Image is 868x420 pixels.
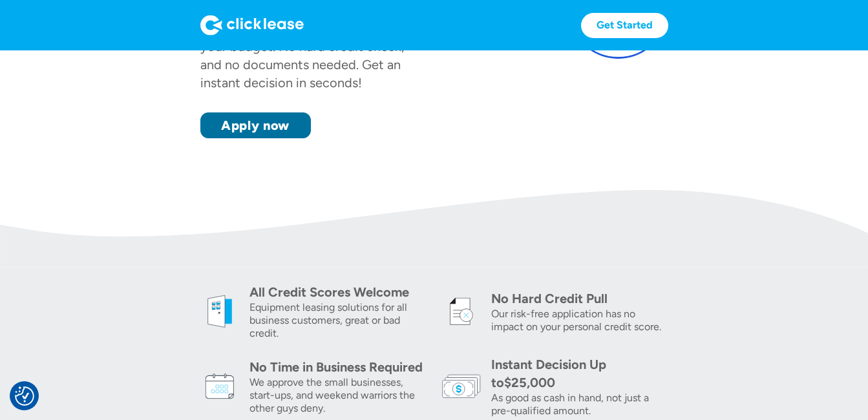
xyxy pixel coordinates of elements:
img: money icon [442,367,481,406]
a: Apply now [200,112,311,138]
img: calendar icon [200,367,239,406]
img: welcome icon [200,292,239,331]
button: Consent Preferences [15,386,34,406]
img: Logo [200,15,304,36]
div: No Hard Credit Pull [491,289,668,308]
a: Get Started [581,13,668,38]
div: As good as cash in hand, not just a pre-qualified amount. [491,392,668,417]
div: Equipment leasing solutions for all business customers, great or bad credit. [249,301,427,340]
div: Instant Decision Up to [491,357,606,390]
img: credit icon [442,292,481,331]
div: No Time in Business Required [249,358,427,376]
div: $25,000 [504,375,555,390]
div: We approve the small businesses, start-ups, and weekend warriors the other guys deny. [249,376,427,415]
div: All Credit Scores Welcome [249,283,427,301]
img: Revisit consent button [15,386,34,406]
div: Our risk-free application has no impact on your personal credit score. [491,308,668,333]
